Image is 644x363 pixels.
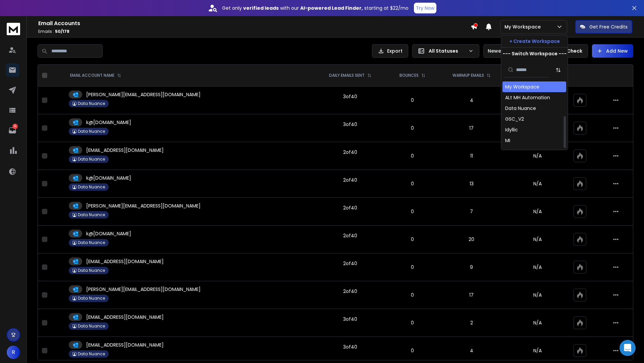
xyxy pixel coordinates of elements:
div: Idyllic [505,126,518,133]
strong: verified leads [243,5,279,11]
td: 4 [438,86,505,114]
div: EMAIL ACCOUNT NAME [70,73,121,78]
p: 0 [391,208,434,215]
div: Open Intercom Messenger [620,340,636,356]
div: Data Nuance [505,105,536,112]
td: 2 [438,309,505,337]
p: k@[DOMAIN_NAME] [86,175,131,181]
p: [PERSON_NAME][EMAIL_ADDRESS][DOMAIN_NAME] [86,91,201,98]
p: [EMAIL_ADDRESS][DOMAIN_NAME] [86,258,164,265]
span: 50 / 178 [55,28,69,34]
img: logo [7,23,20,35]
p: [EMAIL_ADDRESS][DOMAIN_NAME] [86,147,164,154]
button: Newest [483,44,527,58]
p: N/A [509,264,566,270]
div: 3 of 40 [343,316,357,322]
p: N/A [509,292,566,298]
p: Get only with our starting at $22/mo [222,5,409,11]
p: N/A [509,236,566,243]
button: Get Free Credits [575,20,632,34]
button: R [7,346,20,359]
p: [PERSON_NAME][EMAIL_ADDRESS][DOMAIN_NAME] [86,202,201,209]
p: Data Nuance [78,268,105,273]
div: 3 of 40 [343,344,357,350]
div: 2 of 40 [343,204,357,211]
p: Data Nuance [78,101,105,106]
h1: Email Accounts [38,19,471,27]
button: Export [372,44,408,58]
p: k@[DOMAIN_NAME] [86,119,131,126]
strong: AI-powered Lead Finder, [300,5,363,11]
p: Data Nuance [78,184,105,190]
p: 0 [391,347,434,354]
td: 17 [438,281,505,309]
p: Data Nuance [78,157,105,162]
button: Add New [592,44,633,58]
p: N/A [509,347,566,354]
p: N/A [509,208,566,215]
p: 0 [391,97,434,104]
div: 2 of 40 [343,260,357,267]
td: 13 [438,170,505,198]
a: 6 [6,124,19,137]
div: My Workspace [505,83,539,90]
td: 9 [438,253,505,281]
div: GSC_V2 [505,116,524,122]
p: 6 [12,124,18,129]
p: Emails : [38,29,471,34]
div: 2 of 40 [343,149,357,156]
p: Data Nuance [78,296,105,301]
p: My Workspace [504,23,543,30]
p: DAILY EMAILS SENT [329,73,365,78]
p: [PERSON_NAME][EMAIL_ADDRESS][DOMAIN_NAME] [86,286,201,293]
p: 0 [391,125,434,131]
div: 3 of 40 [343,93,357,100]
p: Data Nuance [78,240,105,245]
p: --- Switch Workspace --- [502,50,567,57]
p: 0 [391,180,434,187]
p: 0 [391,319,434,326]
button: Try Now [414,3,436,13]
p: N/A [509,180,566,187]
div: MI [505,137,510,144]
button: + Create Workspace [501,35,568,47]
p: Data Nuance [78,129,105,134]
p: Get Free Credits [589,23,628,30]
div: ALt MH Automation [505,94,550,101]
td: 11 [438,142,505,170]
div: 2 of 40 [343,232,357,239]
p: N/A [509,153,566,159]
button: Sort by Sort A-Z [551,63,565,77]
p: Data Nuance [78,323,105,329]
p: [EMAIL_ADDRESS][DOMAIN_NAME] [86,342,164,348]
p: Try Now [416,5,434,11]
p: All Statuses [429,48,466,54]
p: 0 [391,292,434,298]
p: 0 [391,264,434,270]
p: 0 [391,236,434,243]
p: N/A [509,319,566,326]
p: Data Nuance [78,212,105,218]
div: 3 of 40 [343,121,357,128]
td: 20 [438,226,505,253]
td: 7 [438,198,505,226]
p: + Create Workspace [509,38,560,45]
p: k@[DOMAIN_NAME] [86,230,131,237]
p: [EMAIL_ADDRESS][DOMAIN_NAME] [86,314,164,320]
div: 2 of 40 [343,177,357,183]
p: BOUNCES [399,73,419,78]
p: WARMUP EMAILS [452,73,484,78]
p: Data Nuance [78,351,105,357]
div: 2 of 40 [343,288,357,295]
div: Prodigitas [505,148,528,155]
td: 17 [438,114,505,142]
p: 0 [391,153,434,159]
